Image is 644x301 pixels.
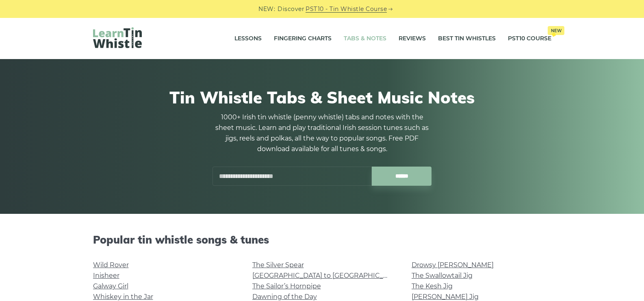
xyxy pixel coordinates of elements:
[252,261,304,269] a: The Silver Spear
[234,29,262,49] a: Lessons
[212,112,432,154] p: 1000+ Irish tin whistle (penny whistle) tabs and notes with the sheet music. Learn and play tradi...
[93,282,128,290] a: Galway Girl
[93,272,119,279] a: Inisheer
[548,26,564,35] span: New
[93,233,551,246] h2: Popular tin whistle songs & tunes
[93,261,129,269] a: Wild Rover
[252,293,317,301] a: Dawning of the Day
[399,29,426,49] a: Reviews
[412,282,453,290] a: The Kesh Jig
[344,29,386,49] a: Tabs & Notes
[93,88,551,107] h1: Tin Whistle Tabs & Sheet Music Notes
[438,29,496,49] a: Best Tin Whistles
[274,29,332,49] a: Fingering Charts
[508,29,551,49] a: PST10 CourseNew
[252,282,321,290] a: The Sailor’s Hornpipe
[412,293,479,301] a: [PERSON_NAME] Jig
[93,293,153,301] a: Whiskey in the Jar
[93,27,142,48] img: LearnTinWhistle.com
[412,272,473,279] a: The Swallowtail Jig
[412,261,494,269] a: Drowsy [PERSON_NAME]
[252,272,402,279] a: [GEOGRAPHIC_DATA] to [GEOGRAPHIC_DATA]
